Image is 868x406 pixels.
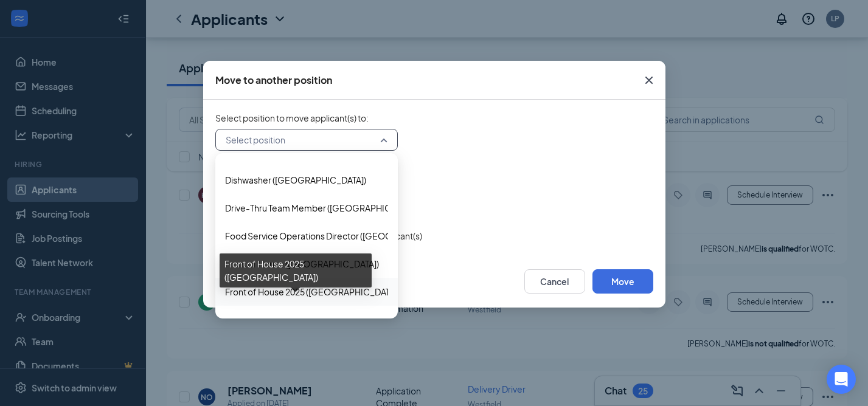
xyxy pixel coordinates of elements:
[225,229,454,243] span: Food Service Operations Director ([GEOGRAPHIC_DATA])
[524,269,585,294] button: Cancel
[220,253,372,287] div: Front of House 2025 ([GEOGRAPHIC_DATA])
[215,74,332,87] div: Move to another position
[642,73,656,88] svg: Cross
[633,61,665,100] button: Close
[215,170,653,182] span: Select stage to move applicant(s) to :
[225,313,358,326] span: Inventory ([GEOGRAPHIC_DATA])
[592,269,653,294] button: Move
[225,173,366,187] span: Dishwasher ([GEOGRAPHIC_DATA])
[215,112,653,124] span: Select position to move applicant(s) to :
[225,201,421,215] span: Drive-Thru Team Member ([GEOGRAPHIC_DATA])
[827,365,856,394] div: Open Intercom Messenger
